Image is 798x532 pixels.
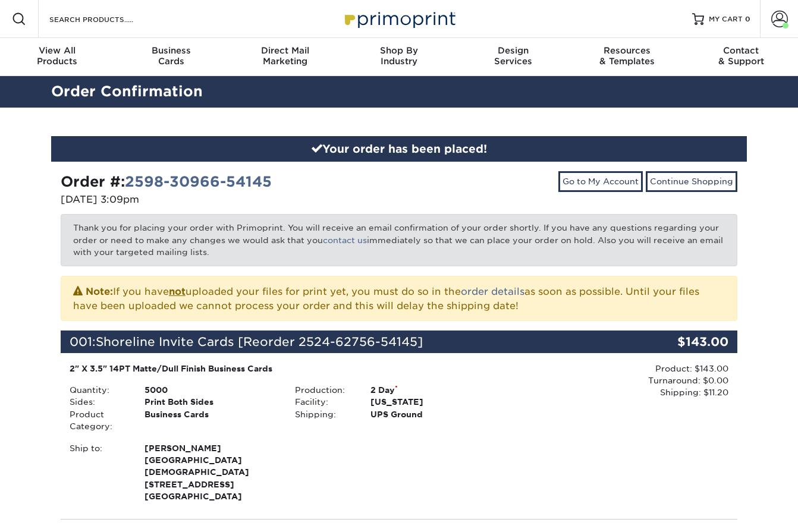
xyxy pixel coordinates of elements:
span: Design [456,45,570,56]
div: & Support [684,45,798,67]
span: [STREET_ADDRESS] [144,479,277,490]
h2: Order Confirmation [42,81,756,103]
a: BusinessCards [114,38,228,76]
span: Contact [684,45,798,56]
span: 0 [745,15,750,23]
div: 2 Day [362,384,512,396]
div: Business Cards [136,408,286,433]
strong: [GEOGRAPHIC_DATA] [144,442,277,502]
span: Business [114,45,228,56]
div: 5000 [136,384,286,396]
div: Product: $143.00 Turnaround: $0.00 Shipping: $11.20 [512,363,728,399]
div: Quantity: [61,384,136,396]
span: [PERSON_NAME] [144,442,277,454]
b: not [169,286,186,297]
span: Shoreline Invite Cards [Reorder 2524-62756-54145] [96,335,423,349]
div: Ship to: [61,442,136,503]
a: contact us [323,235,367,245]
span: Resources [570,45,684,56]
div: $143.00 [624,330,737,353]
a: DesignServices [456,38,570,76]
div: 001: [61,330,624,353]
div: Sides: [61,396,136,408]
p: If you have uploaded your files for print yet, you must do so in the as soon as possible. Until y... [73,284,725,313]
span: Shop By [342,45,456,56]
div: 2" X 3.5" 14PT Matte/Dull Finish Business Cards [70,363,503,374]
div: Print Both Sides [136,396,286,408]
img: Primoprint [340,6,458,32]
a: Go to My Account [558,171,643,191]
strong: Note: [86,286,113,297]
a: Shop ByIndustry [342,38,456,76]
input: SEARCH PRODUCTS..... [48,12,164,26]
p: Thank you for placing your order with Primoprint. You will receive an email confirmation of your ... [61,214,737,266]
a: order details [461,286,524,297]
div: [US_STATE] [362,396,512,408]
div: Production: [286,384,361,396]
div: Cards [114,45,228,67]
div: Shipping: [286,408,361,420]
div: Product Category: [61,408,136,433]
a: Direct MailMarketing [228,38,342,76]
a: 2598-30966-54145 [125,173,272,190]
div: Facility: [286,396,361,408]
span: Direct Mail [228,45,342,56]
div: Marketing [228,45,342,67]
strong: Order #: [61,173,272,190]
p: [DATE] 3:09pm [61,193,390,207]
span: MY CART [709,14,743,24]
div: & Templates [570,45,684,67]
a: Continue Shopping [646,171,737,191]
a: Contact& Support [684,38,798,76]
div: UPS Ground [362,408,512,420]
div: Your order has been placed! [51,136,747,162]
div: Services [456,45,570,67]
div: Industry [342,45,456,67]
span: [GEOGRAPHIC_DATA][DEMOGRAPHIC_DATA] [144,454,277,479]
a: Resources& Templates [570,38,684,76]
